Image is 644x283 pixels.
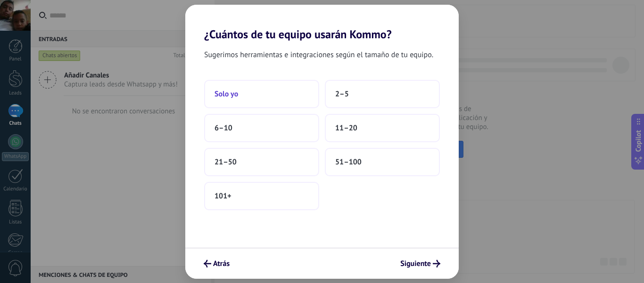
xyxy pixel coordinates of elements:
h2: ¿Cuántos de tu equipo usarán Kommo? [185,5,459,41]
span: Solo yo [215,89,238,99]
button: 2–5 [325,80,440,108]
button: 21–50 [204,148,319,176]
span: 2–5 [335,89,349,99]
span: 11–20 [335,123,357,133]
button: 101+ [204,182,319,210]
button: Solo yo [204,80,319,108]
button: Atrás [199,256,234,272]
span: Siguiente [400,260,431,267]
button: 11–20 [325,114,440,142]
button: 51–100 [325,148,440,176]
span: 101+ [215,191,231,201]
span: 6–10 [215,123,232,133]
button: Siguiente [396,256,445,272]
span: Atrás [213,260,230,267]
span: 51–100 [335,157,362,167]
button: 6–10 [204,114,319,142]
span: Sugerimos herramientas e integraciones según el tamaño de tu equipo. [204,49,433,61]
span: 21–50 [215,157,237,167]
